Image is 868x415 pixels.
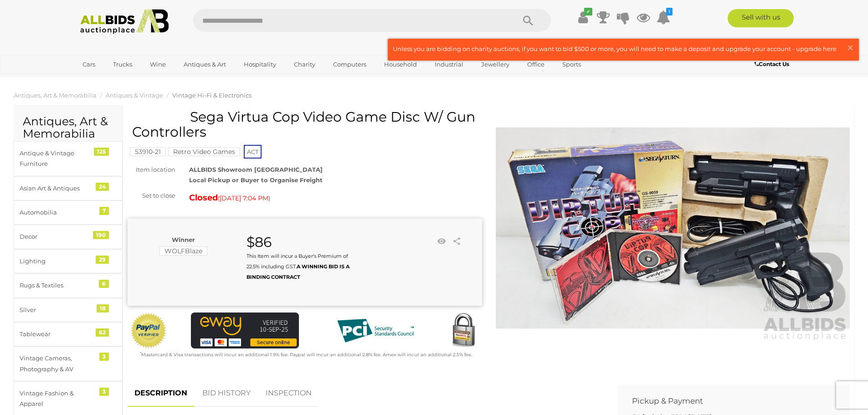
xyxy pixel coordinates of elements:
[20,353,95,374] div: Vintage Cameras, Photography & AV
[189,166,323,173] strong: ALLBIDS Showroom [GEOGRAPHIC_DATA]
[218,195,270,202] span: ( )
[20,207,95,218] div: Automobilia
[132,109,480,139] h1: Sega Virtua Cop Video Game Disc W/ Gun Controllers
[178,57,232,72] a: Antiques & Art
[445,313,482,349] img: Secured by Rapid SSL
[666,8,673,15] i: 1
[14,200,123,225] a: Automobilia 7
[244,145,262,159] span: ACT
[107,57,138,72] a: Trucks
[140,352,472,358] small: Mastercard & Visa transactions will incur an additional 1.9% fee. Paypal will incur an additional...
[288,57,321,72] a: Charity
[20,280,95,291] div: Rugs & Textiles
[189,193,218,203] strong: Closed
[330,313,421,349] img: PCI DSS compliant
[556,57,587,72] a: Sports
[14,92,97,99] a: Antiques, Art & Memorabilia
[14,298,123,322] a: Silver 18
[378,57,423,72] a: Household
[14,346,123,381] a: Vintage Cameras, Photography & AV 3
[632,397,822,405] h2: Pickup & Payment
[247,253,349,281] small: This Item will incur a Buyer's Premium of 22.5% including GST.
[99,207,109,215] div: 7
[130,313,167,349] img: Official PayPal Seal
[220,194,268,202] span: [DATE] 7:04 PM
[521,57,550,72] a: Office
[189,176,323,184] strong: Local Pickup or Buyer to Organise Freight
[505,9,551,32] button: Search
[121,190,182,201] div: Set to close
[14,225,123,249] a: Decor 190
[20,256,95,266] div: Lighting
[106,92,163,99] a: Antiques & Vintage
[496,114,850,342] img: Sega Virtua Cop Video Game Disc W/ Gun Controllers
[128,380,194,407] a: DESCRIPTION
[172,236,195,243] b: Winner
[584,8,592,15] i: ✔
[20,305,95,315] div: Silver
[130,147,166,156] mark: 53910-21
[755,61,789,67] b: Contact Us
[168,147,240,156] mark: Retro Video Games
[435,235,448,248] li: Watch this item
[657,9,670,26] a: 1
[93,231,109,239] div: 190
[14,249,123,273] a: Lighting 29
[144,57,172,72] a: Wine
[475,57,515,72] a: Jewellery
[99,353,109,361] div: 3
[247,234,272,251] strong: $86
[99,280,109,288] div: 6
[96,256,109,264] div: 29
[75,9,174,34] img: Allbids.com.au
[755,59,791,69] a: Contact Us
[20,183,95,194] div: Asian Art & Antiques
[159,246,207,256] mark: WOLFBlaze
[94,148,109,156] div: 125
[97,304,109,313] div: 18
[96,328,109,337] div: 62
[327,57,372,72] a: Computers
[121,164,182,175] div: Item location
[14,273,123,297] a: Rugs & Textiles 6
[172,92,252,99] a: Vintage Hi-Fi & Electronics
[238,57,282,72] a: Hospitality
[20,148,95,169] div: Antique & Vintage Furniture
[99,388,109,396] div: 3
[728,9,794,27] a: Sell with us
[96,183,109,191] div: 24
[259,380,318,407] a: INSPECTION
[77,72,153,87] a: [GEOGRAPHIC_DATA]
[77,57,101,72] a: Cars
[191,313,299,348] img: eWAY Payment Gateway
[247,263,349,280] b: A WINNING BID IS A BINDING CONTRACT
[14,322,123,346] a: Tablewear 62
[846,39,854,56] span: ×
[23,115,113,140] h2: Antiques, Art & Memorabilia
[429,57,469,72] a: Industrial
[20,231,95,242] div: Decor
[14,176,123,200] a: Asian Art & Antiques 24
[20,388,95,410] div: Vintage Fashion & Apparel
[130,148,166,155] a: 53910-21
[195,380,257,407] a: BID HISTORY
[14,141,123,176] a: Antique & Vintage Furniture 125
[20,329,95,339] div: Tablewear
[168,148,240,155] a: Retro Video Games
[576,9,590,26] a: ✔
